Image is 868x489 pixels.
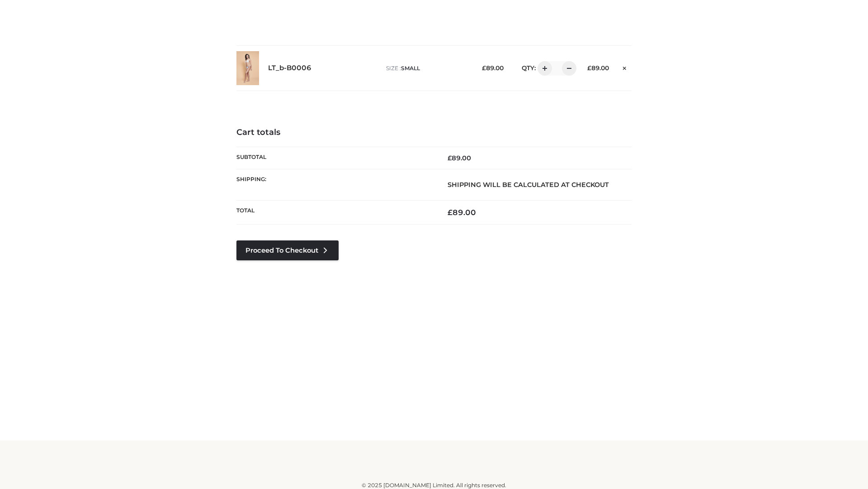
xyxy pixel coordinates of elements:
[236,128,632,138] h4: Cart totals
[587,64,609,72] bdi: 89.00
[482,64,504,72] bdi: 89.00
[236,147,434,169] th: Subtotal
[448,154,471,162] bdi: 89.00
[268,64,311,72] a: LT_b-B0006
[513,61,573,76] div: QTY:
[386,64,468,72] p: size :
[236,240,339,260] a: Proceed to Checkout
[448,208,453,217] span: £
[401,65,420,72] span: SMALL
[448,208,476,217] bdi: 89.00
[618,61,632,73] a: Remove this item
[482,64,486,72] span: £
[448,154,452,162] span: £
[236,201,434,225] th: Total
[236,51,259,85] img: LT_b-B0006 - SMALL
[587,64,591,72] span: £
[236,169,434,200] th: Shipping:
[448,181,609,189] strong: Shipping will be calculated at checkout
